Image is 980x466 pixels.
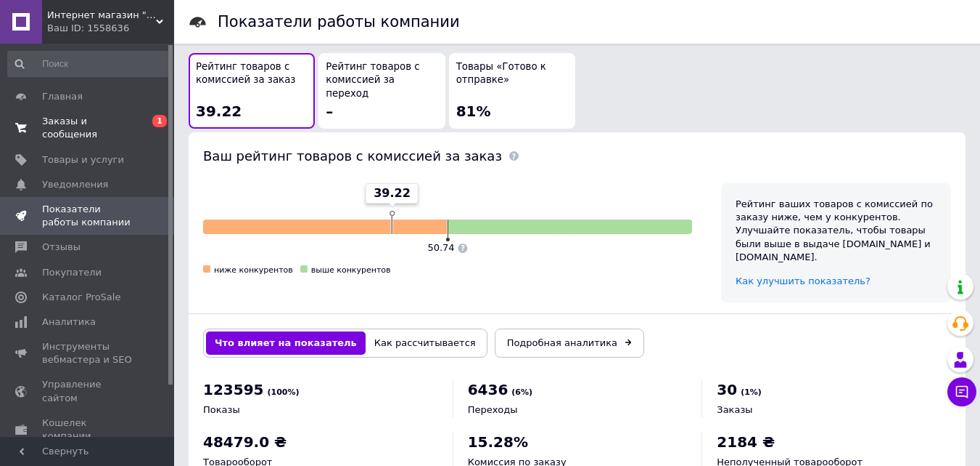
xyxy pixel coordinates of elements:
button: Рейтинг товаров с комиссией за переход– [318,53,445,129]
span: Главная [42,90,83,103]
span: 81% [456,103,491,120]
button: Товары «Готово к отправке»81% [449,53,575,129]
span: 50.74 [427,242,454,253]
span: Переходы [468,404,518,415]
h1: Показатели работы компании [218,13,460,31]
span: Рейтинг товаров с комиссией за заказ [196,60,308,87]
span: Отзывы [42,241,81,254]
input: Поиск [7,51,171,77]
span: 48479.0 ₴ [203,433,287,451]
button: Что влияет на показатель [206,332,366,355]
span: Уведомления [42,178,108,191]
span: Инструменты вебмастера и SEO [42,340,134,366]
span: Товары и услуги [42,153,124,166]
span: Рейтинг товаров с комиссией за переход [326,60,437,101]
span: Покупатели [42,266,102,279]
span: 39.22 [196,103,242,120]
div: Рейтинг ваших товаров с комиссией по заказу ниже, чем у конкурентов. Улучшайте показатель, чтобы ... [736,198,936,264]
span: 39.22 [374,185,411,201]
span: (1%) [741,387,762,397]
span: Кошелек компании [42,417,134,443]
span: выше конкурентов [311,265,391,275]
span: 30 [717,381,737,398]
span: 1 [152,115,167,127]
span: Показы [203,404,240,415]
span: 15.28% [468,433,528,451]
div: Ваш ID: 1558636 [47,22,174,35]
span: (6%) [511,387,532,397]
span: Управление сайтом [42,378,134,404]
span: Интернет магазин "DENENBURG" [47,9,156,22]
span: Товары «Готово к отправке» [456,60,568,87]
span: 123595 [203,381,264,398]
a: Как улучшить показатель? [736,276,870,286]
span: Каталог ProSale [42,291,120,304]
button: Рейтинг товаров с комиссией за заказ39.22 [189,53,315,129]
span: Аналитика [42,316,96,329]
span: Ваш рейтинг товаров с комиссией за заказ [203,148,502,164]
button: Чат с покупателем [947,377,976,406]
span: 2184 ₴ [717,433,775,451]
span: 6436 [468,381,508,398]
span: (100%) [268,387,300,397]
span: Заказы и сообщения [42,115,134,141]
button: Как рассчитывается [366,332,485,355]
a: Подробная аналитика [495,329,644,358]
span: Заказы [717,404,752,415]
span: ниже конкурентов [214,265,293,275]
span: Показатели работы компании [42,203,134,229]
span: – [326,103,333,120]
